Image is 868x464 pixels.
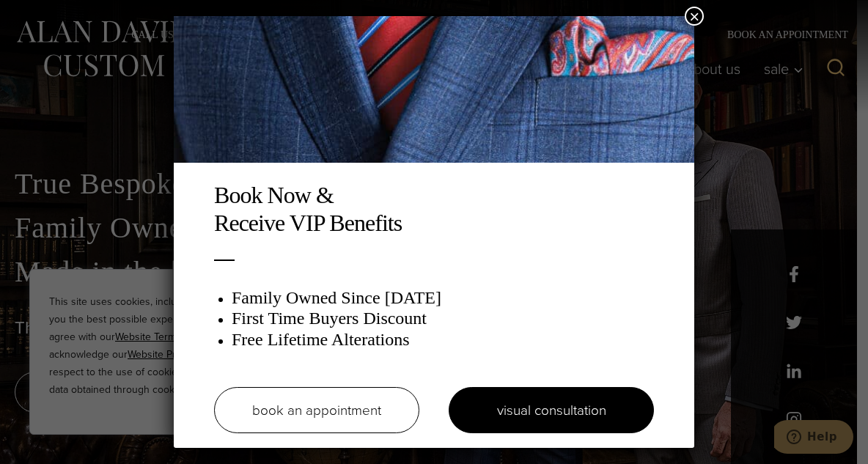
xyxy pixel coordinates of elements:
[449,387,654,433] a: visual consultation
[685,7,704,26] button: Close
[214,181,654,237] h2: Book Now & Receive VIP Benefits
[214,387,419,433] a: book an appointment
[232,287,654,309] h3: Family Owned Since [DATE]
[232,329,654,350] h3: Free Lifetime Alterations
[33,10,63,23] span: Help
[232,308,654,329] h3: First Time Buyers Discount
